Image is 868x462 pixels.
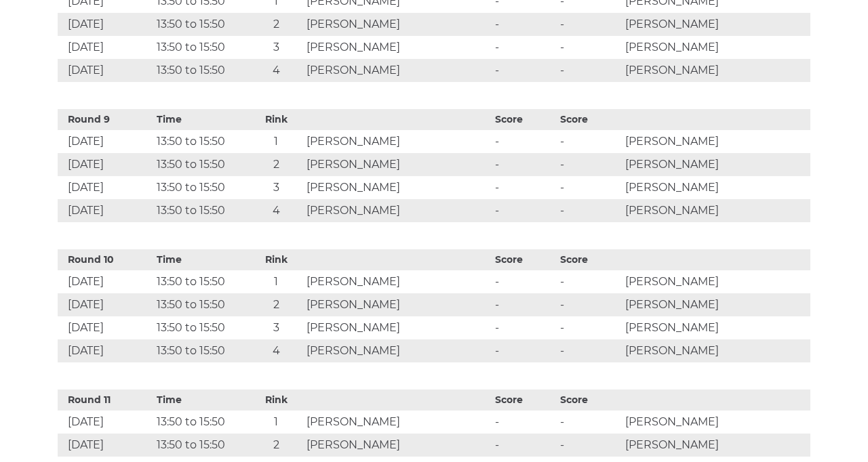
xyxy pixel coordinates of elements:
th: Score [492,390,557,411]
td: 2 [249,293,304,316]
td: - [492,293,557,316]
th: Round 10 [58,249,153,270]
td: 2 [249,153,304,176]
td: [PERSON_NAME] [622,36,810,59]
th: Score [557,109,622,130]
td: [PERSON_NAME] [303,59,492,82]
td: 13:50 to 15:50 [153,199,249,222]
td: - [557,59,622,82]
td: 13:50 to 15:50 [153,130,249,153]
td: - [557,153,622,176]
td: - [492,199,557,222]
td: [PERSON_NAME] [303,293,492,316]
td: - [557,411,622,434]
td: - [492,59,557,82]
th: Score [492,109,557,130]
td: 3 [249,176,304,199]
td: - [557,316,622,339]
th: Time [153,109,249,130]
td: [PERSON_NAME] [622,176,810,199]
td: [PERSON_NAME] [622,130,810,153]
td: - [557,293,622,316]
td: [PERSON_NAME] [622,153,810,176]
td: - [492,130,557,153]
td: 3 [249,316,304,339]
th: Rink [249,249,304,270]
td: [DATE] [58,293,153,316]
td: [DATE] [58,13,153,36]
td: - [557,270,622,293]
td: [PERSON_NAME] [303,153,492,176]
td: - [557,176,622,199]
td: [PERSON_NAME] [622,270,810,293]
td: [PERSON_NAME] [622,434,810,457]
td: [PERSON_NAME] [622,293,810,316]
td: 4 [249,59,304,82]
td: [PERSON_NAME] [303,316,492,339]
th: Score [557,249,622,270]
td: 13:50 to 15:50 [153,36,249,59]
td: 13:50 to 15:50 [153,293,249,316]
td: 4 [249,199,304,222]
td: [DATE] [58,36,153,59]
td: - [557,434,622,457]
td: 13:50 to 15:50 [153,339,249,362]
th: Rink [249,109,304,130]
td: - [492,153,557,176]
th: Time [153,390,249,411]
td: - [492,36,557,59]
td: 1 [249,270,304,293]
td: [PERSON_NAME] [303,411,492,434]
td: - [557,13,622,36]
th: Time [153,249,249,270]
td: 13:50 to 15:50 [153,176,249,199]
td: [PERSON_NAME] [303,270,492,293]
td: 13:50 to 15:50 [153,316,249,339]
td: 1 [249,130,304,153]
td: 13:50 to 15:50 [153,153,249,176]
td: [DATE] [58,130,153,153]
td: - [492,339,557,362]
td: 2 [249,434,304,457]
td: - [492,270,557,293]
th: Round 9 [58,109,153,130]
td: [DATE] [58,434,153,457]
td: - [557,339,622,362]
td: 13:50 to 15:50 [153,434,249,457]
td: [PERSON_NAME] [622,316,810,339]
th: Round 11 [58,390,153,411]
td: - [492,411,557,434]
td: [DATE] [58,199,153,222]
td: - [557,199,622,222]
th: Score [492,249,557,270]
td: [PERSON_NAME] [622,199,810,222]
td: 1 [249,411,304,434]
th: Rink [249,390,304,411]
td: - [492,434,557,457]
td: - [492,316,557,339]
td: [PERSON_NAME] [303,13,492,36]
td: [PERSON_NAME] [303,130,492,153]
td: [PERSON_NAME] [303,434,492,457]
td: - [557,130,622,153]
th: Score [557,390,622,411]
td: 13:50 to 15:50 [153,59,249,82]
td: 13:50 to 15:50 [153,13,249,36]
td: [PERSON_NAME] [303,36,492,59]
td: [DATE] [58,153,153,176]
td: [PERSON_NAME] [622,13,810,36]
td: 3 [249,36,304,59]
td: [PERSON_NAME] [303,176,492,199]
td: [PERSON_NAME] [622,339,810,362]
td: [DATE] [58,339,153,362]
td: [PERSON_NAME] [303,199,492,222]
td: - [557,36,622,59]
td: [PERSON_NAME] [622,411,810,434]
td: 2 [249,13,304,36]
td: [PERSON_NAME] [622,59,810,82]
td: 4 [249,339,304,362]
td: - [492,13,557,36]
td: [DATE] [58,316,153,339]
td: [DATE] [58,411,153,434]
td: 13:50 to 15:50 [153,270,249,293]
